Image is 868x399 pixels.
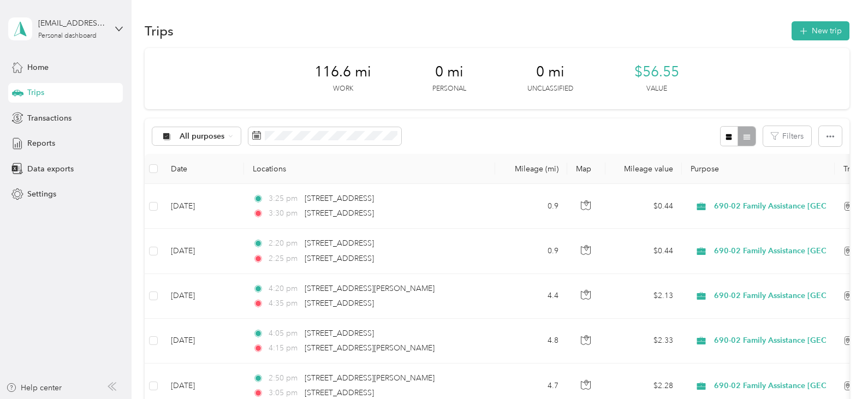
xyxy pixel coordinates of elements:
[495,274,567,319] td: 4.4
[536,63,564,81] span: 0 mi
[305,239,374,248] span: [STREET_ADDRESS]
[162,184,244,229] td: [DATE]
[333,84,353,94] p: Work
[162,319,244,364] td: [DATE]
[269,342,300,354] span: 4:15 pm
[162,274,244,319] td: [DATE]
[269,297,300,309] span: 4:35 pm
[27,87,44,98] span: Trips
[269,253,300,265] span: 2:25 pm
[495,154,567,184] th: Mileage (mi)
[435,63,463,81] span: 0 mi
[495,319,567,364] td: 4.8
[432,84,466,94] p: Personal
[27,188,56,200] span: Settings
[269,283,300,295] span: 4:20 pm
[792,21,849,40] button: New trip
[605,184,682,229] td: $0.44
[305,329,374,338] span: [STREET_ADDRESS]
[269,372,300,384] span: 2:50 pm
[6,382,62,394] button: Help center
[634,63,679,81] span: $56.55
[305,388,374,397] span: [STREET_ADDRESS]
[527,84,573,94] p: Unclassified
[305,209,374,218] span: [STREET_ADDRESS]
[27,62,49,73] span: Home
[682,154,835,184] th: Purpose
[605,154,682,184] th: Mileage value
[305,284,435,293] span: [STREET_ADDRESS][PERSON_NAME]
[38,17,106,29] div: [EMAIL_ADDRESS][DOMAIN_NAME]
[38,33,97,39] div: Personal dashboard
[269,327,300,340] span: 4:05 pm
[646,84,667,94] p: Value
[305,373,435,383] span: [STREET_ADDRESS][PERSON_NAME]
[27,138,55,149] span: Reports
[605,229,682,273] td: $0.44
[495,229,567,273] td: 0.9
[180,133,225,140] span: All purposes
[269,237,300,249] span: 2:20 pm
[567,154,605,184] th: Map
[305,194,374,203] span: [STREET_ADDRESS]
[314,63,371,81] span: 116.6 mi
[27,112,72,124] span: Transactions
[269,207,300,219] span: 3:30 pm
[605,319,682,364] td: $2.33
[605,274,682,319] td: $2.13
[145,25,174,37] h1: Trips
[162,154,244,184] th: Date
[162,229,244,273] td: [DATE]
[305,254,374,263] span: [STREET_ADDRESS]
[27,163,74,175] span: Data exports
[269,387,300,399] span: 3:05 pm
[763,126,811,146] button: Filters
[244,154,495,184] th: Locations
[807,338,868,399] iframe: Everlance-gr Chat Button Frame
[495,184,567,229] td: 0.9
[305,299,374,308] span: [STREET_ADDRESS]
[269,193,300,205] span: 3:25 pm
[305,343,435,353] span: [STREET_ADDRESS][PERSON_NAME]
